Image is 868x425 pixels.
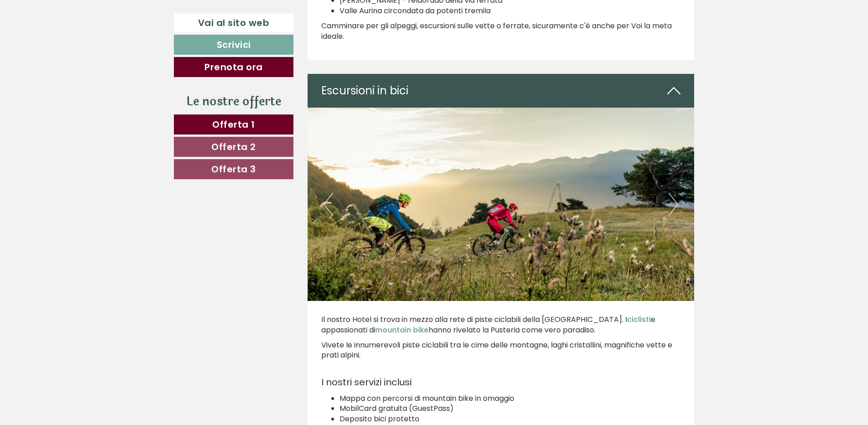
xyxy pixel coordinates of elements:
li: Mappa con percorsi di mountain bike in omaggio [340,394,681,404]
button: Invia [308,236,360,256]
small: 17:26 [14,44,150,51]
div: Escursioni in bici [308,74,695,108]
p: Il nostro Hotel si trova in mezzo alla rete di piste ciclabili della [GEOGRAPHIC_DATA]. I e appas... [321,315,681,336]
span: Offerta 1 [212,118,255,131]
button: Previous [324,193,333,216]
li: Deposito bici protetto [340,414,681,425]
strong: ciclisti [627,314,651,325]
div: Buon giorno, come possiamo aiutarla? [7,25,155,52]
strong: mountain bike [375,325,429,335]
a: Prenota ora [174,57,293,77]
li: MobilCard gratuita (GuestPass) [340,404,681,414]
div: Le nostre offerte [174,93,293,110]
a: Vai al sito web [174,14,293,32]
p: Camminare per gli alpeggi, escursioni sulle vette o ferrate, sicuramente c'è anche per Voi la met... [321,21,681,42]
span: Offerta 2 [211,140,256,153]
a: Scrivici [174,35,293,55]
div: martedì [158,7,202,22]
li: Valle Aurina circondata da potenti tremila [340,6,681,16]
span: I nostri servizi inclusi [321,376,412,389]
p: Vivete le innumerevoli piste ciclabili tra le cime delle montagne, laghi cristallini, magnifiche ... [321,340,681,361]
span: Offerta 3 [211,163,256,176]
button: Next [669,193,678,216]
div: Hotel Goldene Rose [14,26,150,34]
